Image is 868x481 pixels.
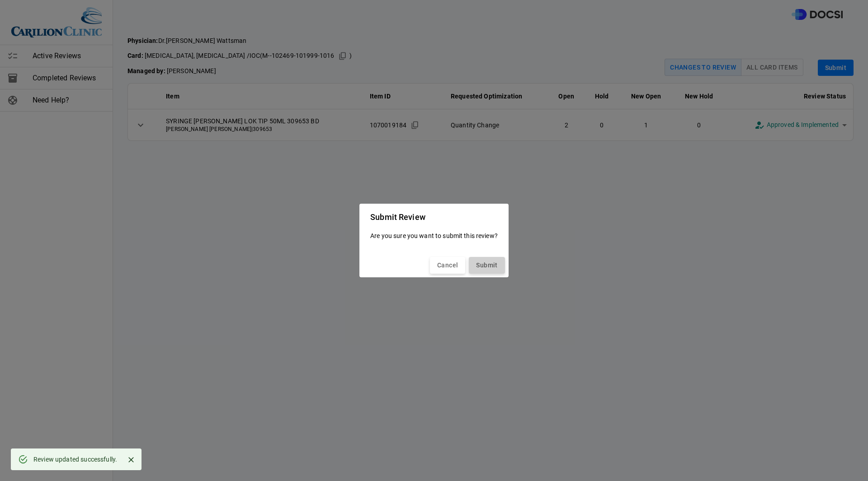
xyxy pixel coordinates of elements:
button: Cancel [430,257,465,274]
p: Are you sure you want to submit this review? [370,228,498,244]
button: Close [124,453,138,467]
button: Submit [469,257,505,274]
div: Review updated successfully. [33,451,117,467]
h2: Submit Review [359,204,509,228]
